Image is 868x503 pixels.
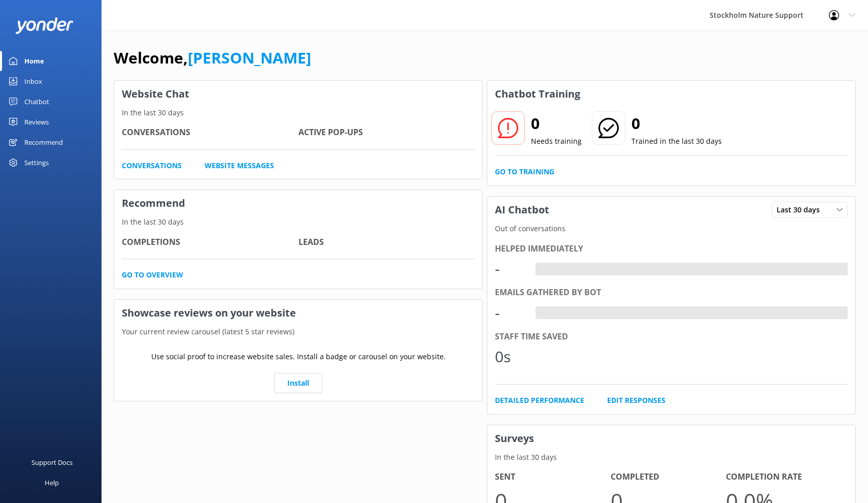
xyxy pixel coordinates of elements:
div: - [536,263,543,276]
div: Recommend [24,132,63,152]
img: yonder-white-logo.png [15,17,74,34]
div: - [536,306,543,320]
a: Detailed Performance [495,395,584,406]
h3: Recommend [114,190,482,216]
div: - [495,301,525,325]
div: 0s [495,344,525,369]
a: Conversations [122,160,182,171]
div: Home [24,51,44,71]
div: Helped immediately [495,242,848,256]
p: Needs training [531,136,582,147]
p: Trained in the last 30 days [631,136,722,147]
h3: Surveys [487,425,855,452]
a: Install [274,373,322,393]
h4: Completion Rate [726,470,842,484]
a: [PERSON_NAME] [188,47,311,68]
p: Out of conversations [487,223,855,234]
a: Go to Training [495,166,554,177]
p: Use social proof to increase website sales. Install a badge or carousel on your website. [151,351,446,362]
div: Settings [24,152,49,173]
div: Chatbot [24,91,49,112]
a: Go to overview [122,269,183,280]
p: In the last 30 days [114,107,482,118]
h1: Welcome, [114,46,311,70]
h4: Conversations [122,126,298,139]
h3: AI Chatbot [487,197,557,223]
div: - [495,257,525,281]
h3: Showcase reviews on your website [114,300,482,326]
div: Emails gathered by bot [495,286,848,299]
p: In the last 30 days [487,452,855,463]
h2: 0 [531,111,582,136]
h4: Completed [611,470,726,484]
a: Edit Responses [607,395,665,406]
div: Help [45,473,59,493]
h3: Website Chat [114,81,482,107]
div: Support Docs [31,452,73,473]
span: Last 30 days [777,204,826,215]
h2: 0 [631,111,722,136]
p: In the last 30 days [114,216,482,228]
h4: Leads [298,236,475,249]
div: Staff time saved [495,330,848,343]
h4: Completions [122,236,298,249]
h4: Sent [495,470,611,484]
p: Your current review carousel (latest 5 star reviews) [114,326,482,337]
div: Reviews [24,112,49,132]
a: Website Messages [205,160,274,171]
h3: Chatbot Training [487,81,588,107]
h4: Active Pop-ups [298,126,475,139]
div: Inbox [24,71,42,91]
